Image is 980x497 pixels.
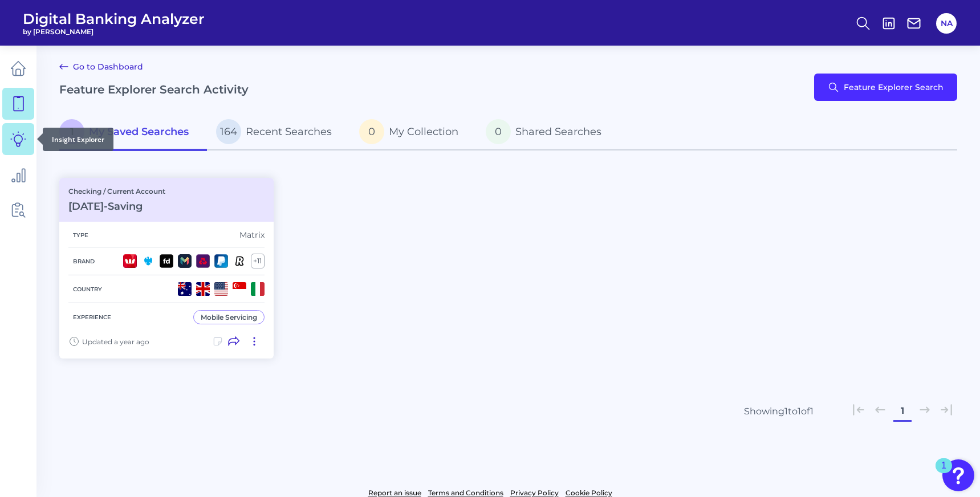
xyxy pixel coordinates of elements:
h2: Feature Explorer Search Activity [59,83,249,96]
a: 164Recent Searches [207,115,350,151]
a: 0Shared Searches [477,115,620,151]
h5: Type [68,231,93,239]
div: Insight Explorer [43,128,113,151]
button: 1 [893,402,912,420]
span: Digital Banking Analyzer [23,10,205,27]
h5: Country [68,286,107,293]
span: Shared Searches [515,125,601,138]
span: My Collection [389,125,458,138]
span: 164 [216,119,241,144]
span: Feature Explorer Search [844,83,944,92]
a: Go to Dashboard [59,60,143,74]
div: Matrix [239,230,265,240]
a: 0My Collection [350,115,477,151]
span: 1 [59,119,84,144]
h5: Experience [68,313,116,321]
span: by [PERSON_NAME] [23,27,205,36]
h3: [DATE]-Saving [68,200,165,213]
a: 1My Saved Searches [59,115,207,151]
button: Open Resource Center, 1 new notification [942,459,974,491]
span: 0 [359,119,384,144]
span: Recent Searches [246,125,332,138]
span: My Saved Searches [89,125,189,138]
button: NA [936,13,957,34]
div: 1 [941,466,946,480]
p: Checking / Current Account [68,187,165,195]
button: Feature Explorer Search [814,74,957,101]
span: 0 [486,119,511,144]
h5: Brand [68,258,99,265]
span: Updated a year ago [82,337,149,346]
a: Checking / Current Account[DATE]-SavingTypeMatrixBrand+11CountryExperienceMobile ServicingUpdated... [59,178,274,359]
div: Showing 1 to 1 of 1 [744,406,814,417]
div: Mobile Servicing [201,313,257,321]
div: + 11 [251,254,265,268]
